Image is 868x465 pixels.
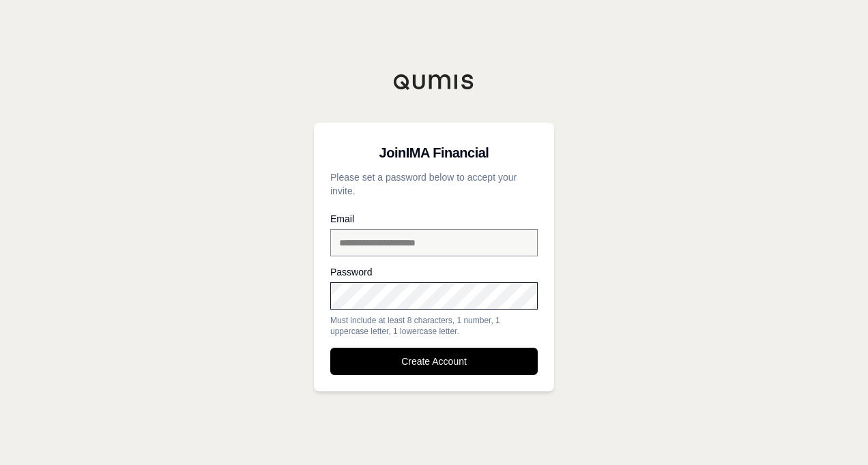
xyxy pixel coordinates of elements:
[330,214,538,224] label: Email
[330,139,538,166] h3: Join IMA Financial
[330,170,538,198] p: Please set a password below to accept your invite.
[330,315,538,337] div: Must include at least 8 characters, 1 number, 1 uppercase letter, 1 lowercase letter.
[330,267,538,277] label: Password
[330,348,538,375] button: Create Account
[393,74,475,90] img: Qumis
